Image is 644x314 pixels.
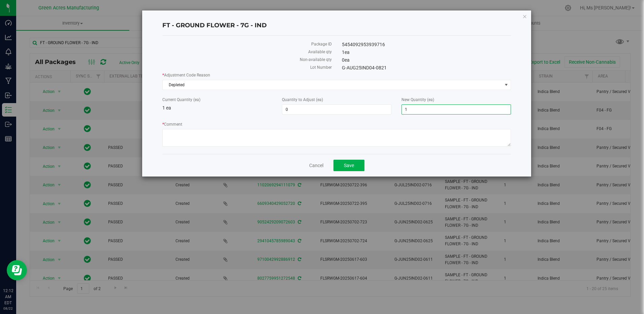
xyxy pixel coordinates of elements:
[162,72,511,78] label: Adjustment Code Reason
[342,50,350,55] span: 1
[282,105,391,114] input: 0
[337,41,516,48] div: 5454092953939716
[162,57,331,63] label: Non-available qty
[162,21,511,30] h4: FT - GROUND FLOWER - 7G - IND
[344,163,354,168] span: Save
[342,57,350,63] span: 0
[333,160,364,171] button: Save
[162,97,272,103] label: Current Quantity (ea)
[502,80,510,90] span: select
[282,97,391,103] label: Quantity to Adjust (ea)
[401,97,511,103] label: New Quantity (ea)
[163,80,502,90] span: Depleted
[162,105,171,111] span: 1 ea
[162,41,331,47] label: Package ID
[345,50,350,55] span: ea
[345,57,350,63] span: ea
[162,49,331,55] label: Available qty
[309,162,323,169] a: Cancel
[337,64,516,71] div: G-AUG25IND04-0821
[7,260,27,280] iframe: Resource center
[162,121,511,127] label: Comment
[162,64,331,70] label: Lot Number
